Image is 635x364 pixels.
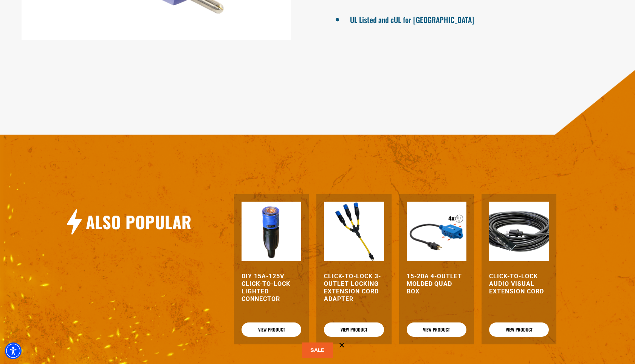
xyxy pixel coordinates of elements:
a: DIY 15A-125V Click-to-Lock Lighted Connector [242,273,301,303]
a: View Product [242,322,301,337]
img: black [489,202,549,261]
a: 15-20A 4-Outlet Molded Quad Box [407,273,466,295]
div: Accessibility Menu [5,342,22,359]
a: View Product [407,322,466,337]
a: Click-to-Lock 3-Outlet Locking Extension Cord Adapter [324,273,384,303]
li: UL Listed and cUL for [GEOGRAPHIC_DATA] [350,12,609,26]
a: View Product [489,322,549,337]
img: Click-to-Lock 3-Outlet Locking Extension Cord Adapter [324,202,384,261]
img: 15-20A 4-Outlet Molded Quad Box [407,202,466,261]
img: DIY 15A-125V Click-to-Lock Lighted Connector [242,202,301,261]
a: Click-to-Lock Audio Visual Extension Cord [489,273,549,295]
a: View Product [324,322,384,337]
h2: Also Popular [86,211,192,233]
